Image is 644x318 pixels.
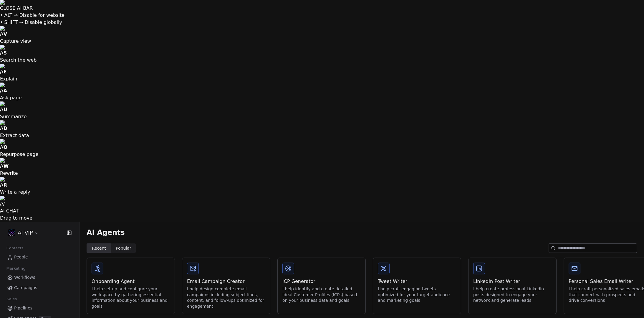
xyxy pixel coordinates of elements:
[14,274,35,281] span: Workflows
[8,229,15,236] img: 2025-01-15_18-31-34.jpg
[378,278,456,285] div: Tweet Writer
[187,286,265,309] div: I help design complete email campaigns including subject lines, content, and follow-ups optimized...
[4,244,26,253] span: Contacts
[5,273,75,282] a: Workflows
[7,228,40,238] button: AI VIP
[282,286,361,304] div: I help identify and create detailed Ideal Customer Profiles (ICPs) based on your business data an...
[378,286,456,304] div: I help craft engaging tweets optimized for your target audience and marketing goals
[4,295,19,304] span: Sales
[4,264,28,273] span: Marketing
[87,228,125,237] span: AI Agents
[624,298,638,312] iframe: Intercom live chat
[5,252,75,262] a: People
[473,278,552,285] div: LinkedIn Post Writer
[92,278,170,285] div: Onboarding Agent
[5,283,75,293] a: Campaigns
[116,245,131,251] span: Popular
[14,285,37,291] span: Campaigns
[187,278,265,285] div: Email Campaign Creator
[5,303,75,313] a: Pipelines
[18,229,33,237] span: AI VIP
[14,254,28,260] span: People
[473,286,552,304] div: I help create professional LinkedIn posts designed to engage your network and generate leads
[282,278,361,285] div: ICP Generator
[92,286,170,309] div: I help set up and configure your workspace by gathering essential information about your business...
[14,305,32,311] span: Pipelines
